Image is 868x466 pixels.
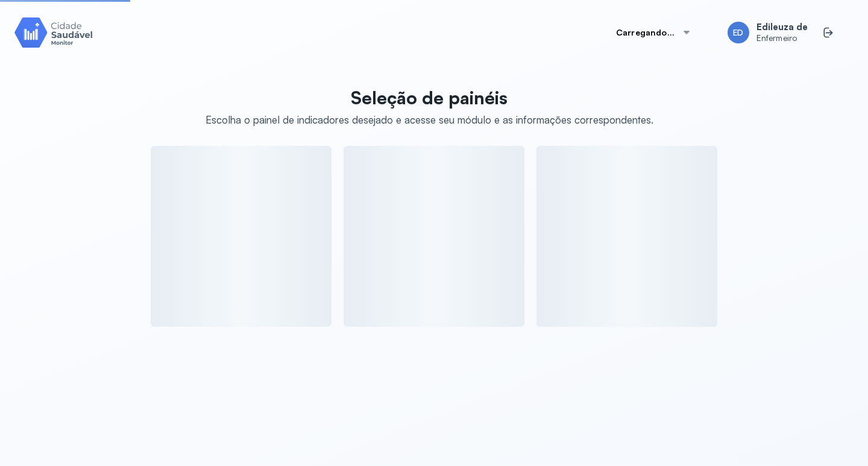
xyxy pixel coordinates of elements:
span: ED [733,28,743,38]
span: Enfermeiro [756,33,808,43]
button: Carregando... [602,20,706,45]
p: Seleção de painéis [206,87,653,109]
div: Escolha o painel de indicadores desejado e acesse seu módulo e as informações correspondentes. [206,113,653,126]
img: Logotipo do produto Monitor [14,15,93,49]
span: Edileuza de [756,22,808,33]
